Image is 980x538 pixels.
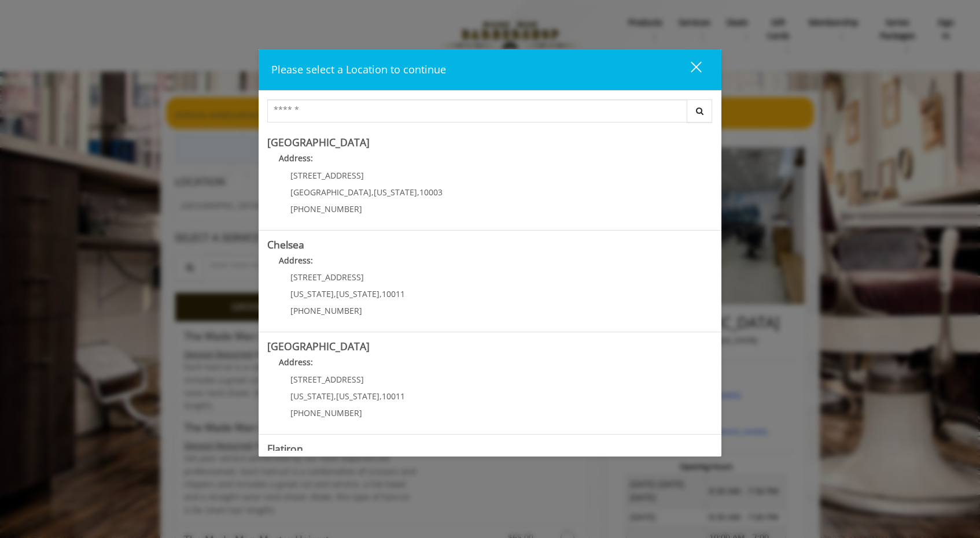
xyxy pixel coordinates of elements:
i: Search button [693,107,706,115]
input: Search Center [267,99,687,123]
span: [STREET_ADDRESS] [290,170,364,181]
span: [PHONE_NUMBER] [290,305,362,316]
b: [GEOGRAPHIC_DATA] [267,339,370,353]
b: Chelsea [267,238,304,251]
span: [GEOGRAPHIC_DATA] [290,187,371,198]
span: , [417,187,419,198]
div: close dialog [677,61,701,78]
span: , [334,288,336,299]
span: , [380,391,382,402]
span: 10003 [419,187,443,198]
span: [US_STATE] [374,187,417,198]
span: [US_STATE] [290,288,334,299]
span: 10011 [382,391,405,402]
span: , [380,288,382,299]
span: [US_STATE] [290,391,334,402]
span: Please select a Location to continue [271,62,446,76]
b: [GEOGRAPHIC_DATA] [267,135,370,149]
span: , [334,391,336,402]
div: Center Select [267,99,713,128]
span: [US_STATE] [336,391,380,402]
span: , [371,187,374,198]
span: [PHONE_NUMBER] [290,407,362,418]
span: [US_STATE] [336,288,380,299]
b: Address: [279,255,313,266]
b: Address: [279,357,313,368]
b: Flatiron [267,441,303,455]
button: close dialog [669,58,709,81]
span: [STREET_ADDRESS] [290,272,364,283]
span: 10011 [382,288,405,299]
b: Address: [279,153,313,164]
span: [PHONE_NUMBER] [290,203,362,214]
span: [STREET_ADDRESS] [290,374,364,385]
